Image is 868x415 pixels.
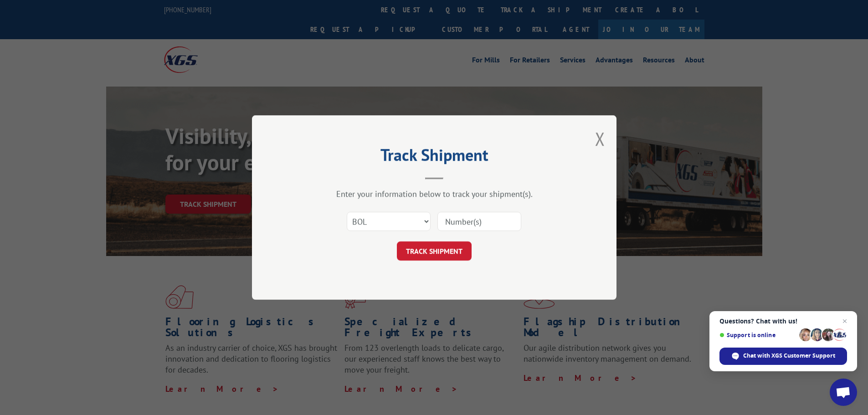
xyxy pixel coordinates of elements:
h2: Track Shipment [298,149,571,166]
span: Chat with XGS Customer Support [743,352,835,360]
input: Number(s) [437,212,521,231]
span: Chat with XGS Customer Support [719,348,847,365]
div: Enter your information below to track your shipment(s). [298,189,571,199]
a: Open chat [830,379,857,406]
span: Support is online [719,332,796,338]
button: Close modal [595,127,605,151]
button: TRACK SHIPMENT [397,241,472,261]
span: Questions? Chat with us! [719,318,847,325]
